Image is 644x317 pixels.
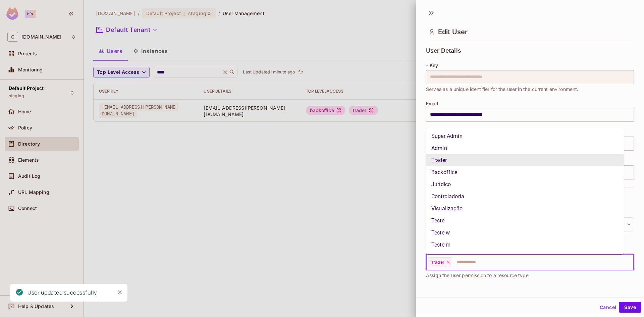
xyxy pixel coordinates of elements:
li: Teste-w [426,227,624,239]
button: Close [115,287,125,297]
li: Backoffice [426,166,624,178]
span: Trader [431,260,444,265]
li: Jurídico [426,178,624,191]
li: Teste [426,215,624,227]
span: Assign the user permission to a resource type [426,272,529,279]
li: Trader [426,154,624,166]
span: Edit User [438,28,468,36]
span: User Details [426,47,461,54]
button: Cancel [597,302,619,313]
div: Trader [428,257,452,267]
li: Controladoria [426,191,624,203]
button: Save [619,302,641,313]
button: Close [630,261,632,263]
li: Super Admin [426,130,624,142]
li: Financeiro [426,251,624,263]
li: Visualização [426,203,624,215]
li: Teste-m [426,239,624,251]
li: Admin [426,142,624,154]
span: Serves as a unique identifier for the user in the current environment. [426,86,579,93]
div: User updated successfully [28,288,97,297]
span: Email [426,101,438,106]
span: Key [430,63,438,68]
